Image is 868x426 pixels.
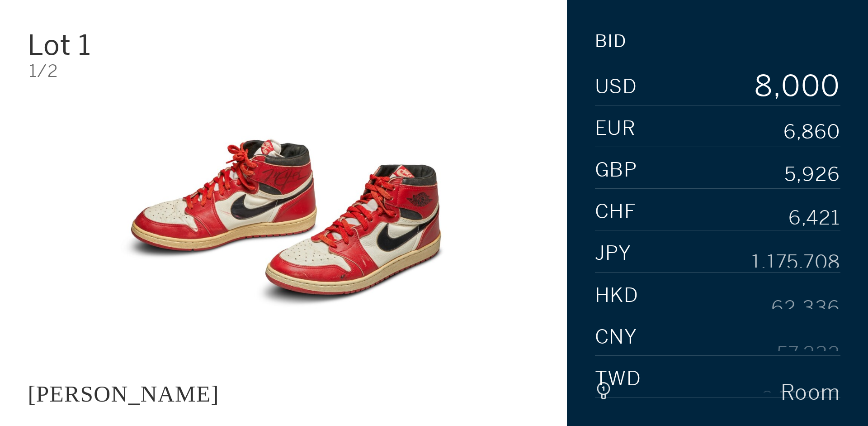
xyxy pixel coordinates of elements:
[28,381,219,407] div: [PERSON_NAME]
[90,94,476,352] img: JACQUES MAJORELLE
[612,382,840,403] div: Room
[788,206,840,226] div: 6,421
[753,101,773,129] div: 9
[595,327,637,347] span: CNY
[29,62,539,80] div: 1/2
[595,160,637,180] span: GBP
[777,331,840,351] div: 57,232
[784,164,840,184] div: 5,926
[781,72,801,101] div: 0
[595,33,627,50] div: Bid
[801,72,821,101] div: 0
[753,72,773,101] div: 8
[595,286,639,306] span: HKD
[595,119,636,139] span: EUR
[771,289,840,309] div: 62,336
[595,244,632,263] span: JPY
[821,72,840,101] div: 0
[751,248,840,268] div: 1,175,708
[28,31,198,59] div: Lot 1
[761,373,840,393] div: 244,297
[595,77,637,97] span: USD
[595,202,637,222] span: CHF
[783,123,840,143] div: 6,860
[595,369,642,389] span: TWD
